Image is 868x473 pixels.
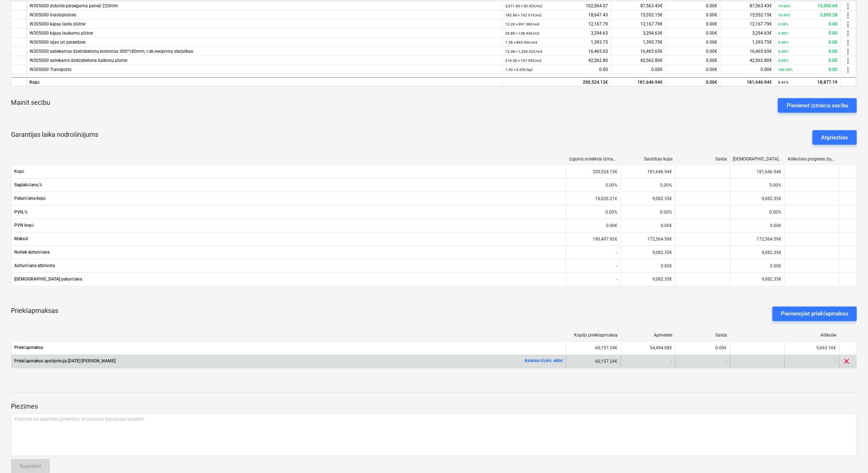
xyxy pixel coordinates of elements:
[785,342,839,354] div: 5,663.16€
[844,38,853,47] span: more_vert
[643,31,663,36] span: 3,294.63€
[773,307,857,321] button: Pievienojiet priekšapmaksu
[14,196,563,201] span: Paturēšana kopā
[753,40,772,45] span: 1,393.75€
[624,333,673,338] div: Apmeties
[843,357,851,366] span: clear
[505,49,542,53] small: 12.38 × 1,330.02€ / m3
[778,49,789,53] small: 0.00%
[813,130,857,145] button: Atgriezties
[778,22,789,26] small: 0.00%
[750,58,772,63] span: 42,562.80€
[566,342,621,354] div: 60,157.24€
[30,65,499,74] div: W305000 Transports
[11,307,58,321] p: Priekšapmaksas
[730,193,785,204] div: 9,082.35€
[641,3,663,8] span: 87,563.43€
[505,31,539,35] small: 23.80 × 138.43€ / m2
[14,236,563,242] span: Maksāt
[721,77,775,86] div: 181,646.94€
[566,193,621,204] div: 10,026.21€
[778,1,838,11] div: 15,000.64
[675,356,730,367] div: -
[761,67,772,72] span: 0.00€
[778,13,791,17] small: 16.60%
[653,276,672,282] p: 9,082.35€
[505,29,608,38] div: 3,294.63
[730,233,785,245] div: 172,564.59€
[750,12,772,17] span: 15,552.15€
[733,156,782,162] div: [DEMOGRAPHIC_DATA] izmaksas
[14,250,563,255] span: Notiek aizturēšana
[778,20,838,29] div: 0.00
[778,68,793,72] small: 100.00%
[621,342,675,354] div: 54,494.08€
[505,47,608,56] div: 16,465.65
[844,20,853,29] span: more_vert
[566,247,621,258] div: -
[505,59,542,63] small: 216.00 × 197.05€ / m2
[505,68,533,72] small: 1.00 × 0.00€ / kpl.
[788,333,837,338] div: Atlikušie
[778,47,838,56] div: 0.00
[641,21,663,27] span: 12,167.79€
[778,56,838,65] div: 0.00
[730,220,785,231] div: 0.00€
[844,47,853,56] span: more_vert
[706,3,718,8] span: 0.00€
[505,22,539,26] small: 12.20 × 997.36€ / m3
[14,210,563,215] span: PVN,%
[832,438,868,473] div: Chat Widget
[505,1,608,11] div: 102,564.07
[505,65,608,74] div: 0.00
[505,38,608,47] div: 1,393.75
[706,40,718,45] span: 0.00€
[778,98,857,113] button: Pievienot izmaiņu secību
[30,47,499,56] div: W305000 saliekamās dzelzsbetona kolonnas 300*180mm, t.sk.neoprēna starplikas
[788,156,837,162] div: Atlikušais progresa ziņojums
[621,260,675,272] div: 0.00€
[525,358,563,363] a: Avansa rēķins .edoc
[27,77,502,86] div: Kopā
[566,179,621,191] div: 5.00%
[844,56,853,65] span: more_vert
[778,59,789,63] small: 0.00%
[624,156,673,162] div: Saistības kopā
[753,31,772,36] span: 3,294.63€
[505,13,542,17] small: 182.80 × 102.01€ / m2
[778,78,838,87] div: 18,877.19
[566,220,621,231] div: 0.00€
[730,179,785,191] div: 5.00%
[505,20,608,29] div: 12,167.79
[706,21,718,27] span: 0.00€
[787,101,848,110] div: Pievienot izmaiņu secību
[785,356,839,367] div: -
[643,40,663,45] span: 1,393.75€
[621,179,675,191] div: 5.00%
[566,356,621,367] div: 60,157.24€
[652,67,663,72] span: 0.00€
[679,156,727,162] div: Gaida
[11,98,50,107] p: Mainīt secību
[762,276,782,282] p: 9,082.35€
[641,49,663,54] span: 16,465.65€
[675,342,730,354] div: 0.00€
[566,166,621,178] div: 200,524.13€
[566,233,621,245] div: 190,497.92€
[566,274,621,285] div: -
[844,65,853,74] span: more_vert
[505,56,608,65] div: 42,562.80
[621,356,675,367] div: -
[778,38,838,47] div: 0.00
[14,223,563,228] span: PVN kopā
[778,29,838,38] div: 0.00
[11,130,98,145] p: Garantijas laika nodrošinājums
[566,260,621,272] div: -
[679,333,727,338] div: Gaida
[706,49,718,54] span: 0.00€
[14,345,563,351] span: Priekšapmaksa
[844,11,853,20] span: more_vert
[621,166,675,178] div: 181,646.94€
[844,2,853,11] span: more_vert
[30,11,499,20] div: W305000 masīvplātnes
